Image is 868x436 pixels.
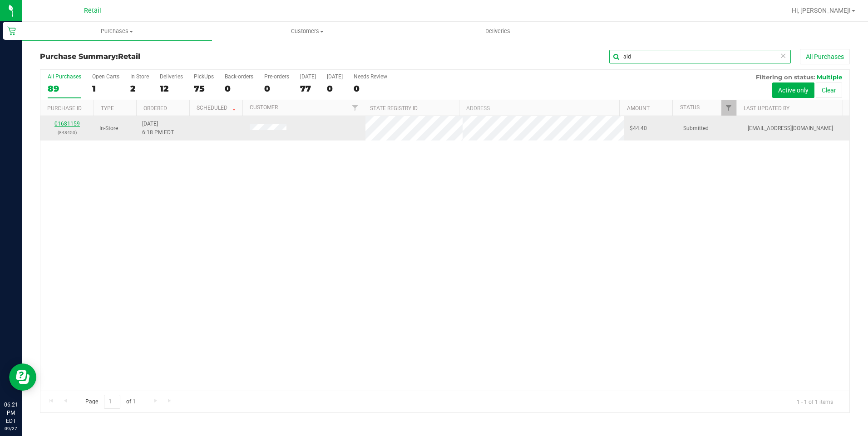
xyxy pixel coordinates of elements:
div: PickUps [194,73,214,80]
div: Deliveries [160,73,183,80]
div: 1 [92,83,119,94]
a: Deliveries [403,22,593,41]
span: Customers [212,27,402,35]
a: Customer [250,104,278,111]
div: [DATE] [327,73,343,80]
a: Filter [348,100,363,116]
div: Needs Review [354,73,387,80]
div: [DATE] [300,73,316,80]
span: 1 - 1 of 1 items [789,395,840,408]
div: Back-orders [225,73,253,80]
span: $44.40 [630,124,647,133]
a: Purchases [22,22,212,41]
a: Type [101,105,114,111]
p: 09/27 [4,425,18,432]
div: 0 [327,83,343,94]
div: 77 [300,83,316,94]
span: Page of 1 [78,395,143,409]
div: 0 [354,83,387,94]
a: Last Updated By [744,105,789,111]
a: State Registry ID [370,105,418,111]
div: In Store [130,73,149,80]
input: 1 [104,395,120,409]
span: Purchases [22,27,212,35]
span: Hi, [PERSON_NAME]! [792,7,851,14]
a: Status [680,104,700,111]
span: Multiple [817,73,842,81]
a: 01681159 [54,121,80,127]
span: Submitted [683,124,709,133]
a: Customers [212,22,402,41]
button: All Purchases [800,49,850,64]
a: Filter [721,100,736,116]
th: Address [459,100,619,116]
div: 75 [194,83,214,94]
div: Open Carts [92,73,119,80]
span: Retail [118,52,140,61]
div: 2 [130,83,149,94]
a: Purchase ID [47,105,82,111]
span: In-Store [99,124,118,133]
inline-svg: Retail [7,26,16,35]
span: [DATE] 6:18 PM EDT [142,120,174,137]
div: 89 [48,83,81,94]
iframe: Resource center [9,363,36,391]
a: Ordered [143,105,167,111]
div: All Purchases [48,73,81,80]
p: (848450) [46,128,89,137]
button: Clear [816,82,842,98]
div: 0 [264,83,289,94]
span: Clear [780,50,786,62]
button: Active only [772,82,814,98]
a: Scheduled [197,105,238,111]
h3: Purchase Summary: [40,53,310,61]
input: Search Purchase ID, Original ID, State Registry ID or Customer Name... [609,50,791,63]
div: 0 [225,83,253,94]
span: [EMAIL_ADDRESS][DOMAIN_NAME] [748,124,833,133]
a: Amount [627,105,650,111]
span: Filtering on status: [756,73,815,81]
span: Retail [84,7,101,15]
p: 06:21 PM EDT [4,401,18,425]
span: Deliveries [473,27,523,35]
div: 12 [160,83,183,94]
div: Pre-orders [264,73,289,80]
